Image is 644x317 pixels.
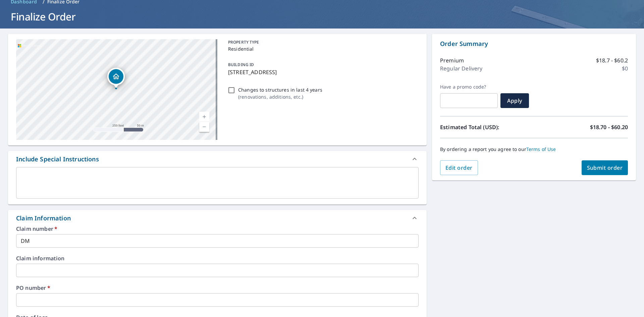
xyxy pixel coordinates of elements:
p: Changes to structures in last 4 years [238,86,322,93]
span: Apply [506,97,524,104]
p: $18.70 - $60.20 [590,123,628,131]
p: Regular Delivery [440,64,482,72]
button: Apply [500,93,529,108]
p: BUILDING ID [228,62,254,67]
p: [STREET_ADDRESS] [228,68,416,76]
p: Order Summary [440,39,628,48]
span: Submit order [587,164,623,171]
p: $18.7 - $60.2 [596,56,628,64]
p: PROPERTY TYPE [228,39,416,45]
div: Dropped pin, building 1, Residential property, 4384 Ermine St SE Albany, OR 97322 [107,68,125,89]
button: Submit order [582,160,628,175]
p: Estimated Total (USD): [440,123,534,131]
span: Edit order [445,164,473,171]
h1: Finalize Order [8,10,636,23]
div: Claim Information [16,214,71,223]
p: $0 [622,64,628,72]
a: Current Level 17, Zoom Out [199,122,209,132]
label: PO number [16,285,419,290]
p: Residential [228,45,416,52]
label: Claim information [16,256,419,261]
div: Claim Information [8,210,427,226]
a: Current Level 17, Zoom In [199,112,209,122]
label: Have a promo code? [440,84,498,90]
label: Claim number [16,226,419,231]
p: Premium [440,56,464,64]
p: By ordering a report you agree to our [440,146,628,152]
div: Include Special Instructions [16,155,99,164]
div: Include Special Instructions [8,151,427,167]
p: ( renovations, additions, etc. ) [238,93,322,100]
a: Terms of Use [526,146,556,152]
button: Edit order [440,160,478,175]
